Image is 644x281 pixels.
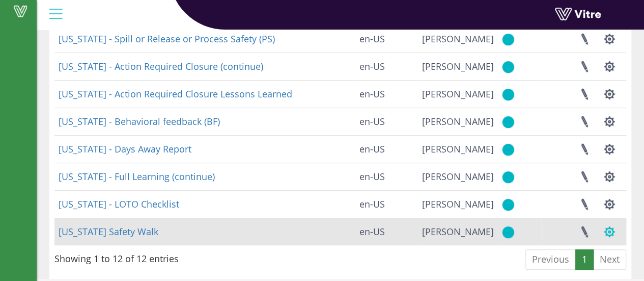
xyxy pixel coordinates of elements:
[59,170,215,183] a: [US_STATE] - Full Learning (continue)
[54,248,179,266] div: Showing 1 to 12 of 12 entries
[422,88,494,100] span: 379
[525,249,576,270] a: Previous
[502,61,514,73] img: yes
[59,225,158,238] a: [US_STATE] Safety Walk
[59,88,292,100] a: [US_STATE] - Action Required Closure Lessons Learned
[422,33,494,45] span: 379
[355,108,417,135] td: en-US
[355,53,417,80] td: en-US
[59,60,263,72] a: [US_STATE] - Action Required Closure (continue)
[502,33,514,46] img: yes
[502,143,514,156] img: yes
[422,115,494,127] span: 379
[502,88,514,101] img: yes
[593,249,626,270] a: Next
[422,60,494,72] span: 379
[355,25,417,53] td: en-US
[575,249,594,270] a: 1
[502,226,514,239] img: yes
[59,143,191,155] a: [US_STATE] - Days Away Report
[355,218,417,245] td: en-US
[422,198,494,210] span: 379
[422,143,494,155] span: 379
[422,225,494,238] span: 379
[502,171,514,184] img: yes
[59,198,179,210] a: [US_STATE] - LOTO Checklist
[502,198,514,211] img: yes
[355,80,417,108] td: en-US
[355,135,417,163] td: en-US
[422,170,494,183] span: 379
[355,190,417,218] td: en-US
[59,115,220,127] a: [US_STATE] - Behavioral feedback (BF)
[355,163,417,190] td: en-US
[502,116,514,129] img: yes
[59,33,275,45] a: [US_STATE] - Spill or Release or Process Safety (PS)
